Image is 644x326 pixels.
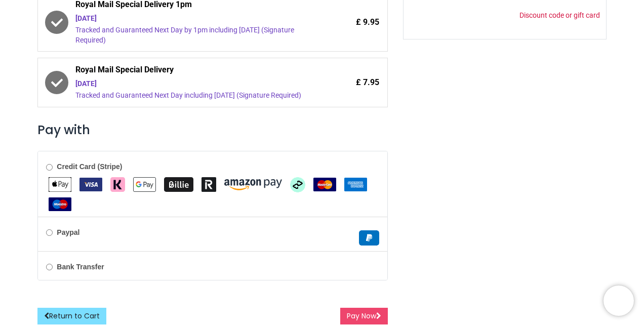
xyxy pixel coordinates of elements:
[359,230,379,246] img: Paypal
[75,14,318,24] div: [DATE]
[79,178,102,191] img: VISA
[75,64,318,78] span: Royal Mail Special Delivery
[49,180,71,188] span: Apple Pay
[46,229,53,236] input: Paypal
[110,177,125,192] img: Klarna
[519,11,600,19] a: Discount code or gift card
[46,164,53,171] input: Credit Card (Stripe)
[313,180,336,188] span: MasterCard
[164,177,193,192] img: Billie
[49,199,71,208] span: Maestro
[340,308,388,325] button: Pay Now
[359,233,379,241] span: Paypal
[57,228,79,236] b: Paypal
[202,177,216,192] img: Revolut Pay
[290,180,305,188] span: Afterpay Clearpay
[133,180,156,188] span: Google Pay
[356,17,379,28] span: £ 9.95
[356,77,379,88] span: £ 7.95
[37,121,387,139] h3: Pay with
[313,178,336,191] img: MasterCard
[75,25,318,45] div: Tracked and Guaranteed Next Day by 1pm including [DATE] (Signature Required)
[46,264,53,270] input: Bank Transfer
[224,179,282,190] img: Amazon Pay
[344,178,367,191] img: American Express
[290,177,305,192] img: Afterpay Clearpay
[75,79,318,89] div: [DATE]
[224,180,282,188] span: Amazon Pay
[75,91,318,101] div: Tracked and Guaranteed Next Day including [DATE] (Signature Required)
[603,286,634,316] iframe: Brevo live chat
[37,308,106,325] a: Return to Cart
[49,197,71,211] img: Maestro
[79,180,102,188] span: VISA
[164,180,193,188] span: Billie
[133,177,156,192] img: Google Pay
[110,180,125,188] span: Klarna
[344,180,367,188] span: American Express
[57,162,122,171] b: Credit Card (Stripe)
[57,263,104,271] b: Bank Transfer
[202,180,216,188] span: Revolut Pay
[49,177,71,192] img: Apple Pay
